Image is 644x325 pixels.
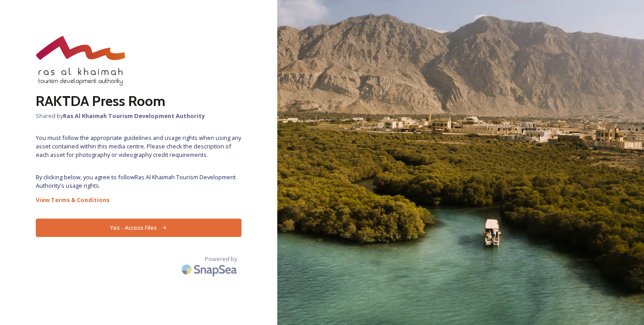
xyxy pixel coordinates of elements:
strong: Ras Al Khaimah Tourism Development Authority [63,112,205,120]
span: Powered by [205,255,237,263]
strong: View Terms & Conditions [36,196,110,204]
a: View Terms & Conditions [36,194,241,205]
img: raktda_eng_new-stacked-logo_rgb.png [36,36,125,86]
img: SnapSea Logo [179,259,241,280]
span: Shared by [36,112,241,120]
h2: RAKTDA Press Room [36,90,241,112]
span: By clicking below, you agree to follow Ras Al Khaimah Tourism Development Authority 's usage rights. [36,173,241,190]
span: You must follow the appropriate guidelines and usage rights when using any asset contained within... [36,134,241,160]
button: Yes - Access Files [36,219,241,237]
